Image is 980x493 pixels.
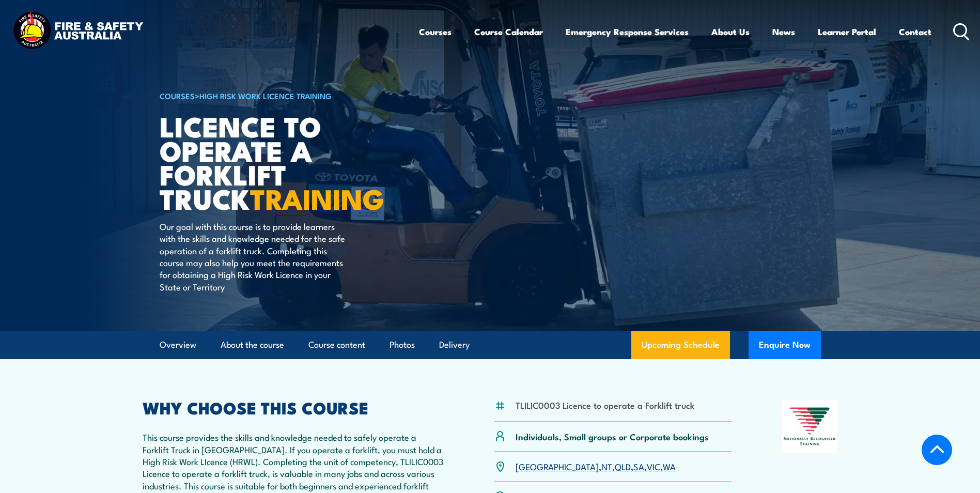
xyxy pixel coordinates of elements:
button: Enquire Now [749,331,821,359]
h2: WHY CHOOSE THIS COURSE [143,400,444,414]
a: SA [633,460,644,472]
a: High Risk Work Licence Training [199,90,332,101]
a: [GEOGRAPHIC_DATA] [516,460,599,472]
p: Our goal with this course is to provide learners with the skills and knowledge needed for the saf... [160,220,348,292]
a: NT [601,460,612,472]
a: VIC [647,460,660,472]
strong: TRAINING [250,176,384,219]
a: Overview [160,331,196,359]
a: WA [663,460,676,472]
a: About the course [221,331,284,359]
p: , , , , , [516,460,676,472]
h6: > [160,89,415,102]
a: QLD [615,460,631,472]
a: Delivery [439,331,470,359]
h1: Licence to operate a forklift truck [160,114,415,210]
li: TLILIC0003 Licence to operate a Forklift truck [516,399,694,411]
img: Nationally Recognised Training logo. [782,400,838,453]
a: Course content [308,331,365,359]
a: About Us [711,18,750,45]
a: COURSES [160,90,195,101]
a: Contact [899,18,931,45]
a: News [772,18,795,45]
p: Individuals, Small groups or Corporate bookings [516,430,709,442]
a: Courses [419,18,452,45]
a: Course Calendar [474,18,543,45]
a: Upcoming Schedule [631,331,730,359]
a: Learner Portal [818,18,876,45]
a: Emergency Response Services [566,18,689,45]
a: Photos [390,331,415,359]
